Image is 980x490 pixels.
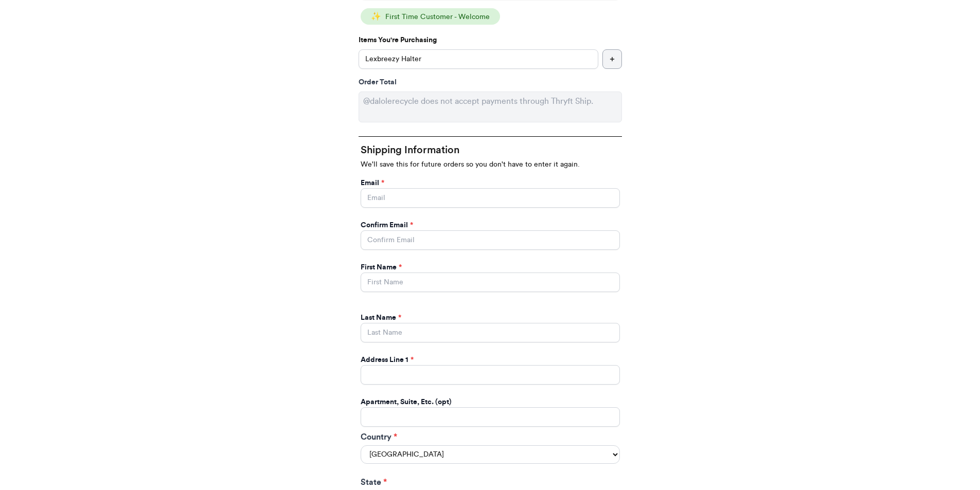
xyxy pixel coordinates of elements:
label: Country [361,431,620,443]
label: Address Line 1 [361,355,414,365]
label: Email [361,178,384,188]
span: ✨ [371,12,381,21]
input: Last Name [361,323,620,342]
h2: Shipping Information [361,143,620,157]
label: First Name [361,262,402,273]
label: Confirm Email [361,220,413,230]
div: Order Total [359,77,622,87]
input: ex.funky hat [359,49,598,69]
label: State [361,476,620,488]
input: Confirm Email [361,230,620,250]
label: Last Name [361,313,401,323]
p: Items You're Purchasing [359,35,622,45]
input: Email [361,188,620,208]
span: First Time Customer - Welcome [385,13,490,21]
input: First Name [361,273,620,292]
p: We'll save this for future orders so you don't have to enter it again. [361,159,620,170]
label: Apartment, Suite, Etc. (opt) [361,397,452,407]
